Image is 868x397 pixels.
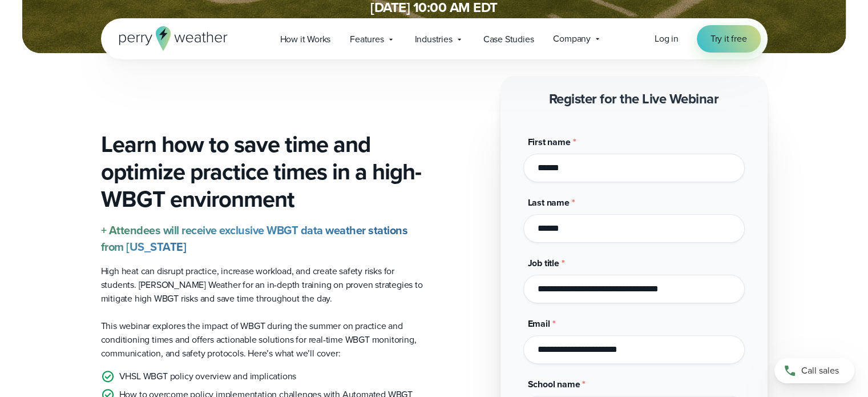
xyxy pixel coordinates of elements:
[528,317,550,330] span: Email
[710,32,747,46] span: Try it free
[280,33,331,46] span: How it Works
[528,378,580,391] span: School name
[101,264,425,306] p: High heat can disrupt practice, increase workload, and create safety risks for students. [PERSON_...
[101,222,408,255] strong: + Attendees will receive exclusive WBGT data weather stations from [US_STATE]
[350,33,383,46] span: Features
[528,256,559,270] span: Job title
[655,32,679,46] a: Log in
[415,33,453,46] span: Industries
[801,364,839,378] span: Call sales
[774,358,854,383] a: Call sales
[553,32,591,46] span: Company
[101,319,425,360] p: This webinar explores the impact of WBGT during the summer on practice and conditioning times and...
[655,32,679,45] span: Log in
[271,27,341,51] a: How it Works
[549,89,719,109] strong: Register for the Live Webinar
[528,196,570,209] span: Last name
[119,370,297,383] p: VHSL WBGT policy overview and implications
[697,25,761,53] a: Try it free
[101,131,425,213] h3: Learn how to save time and optimize practice times in a high-WBGT environment
[528,135,571,149] span: First name
[483,33,534,46] span: Case Studies
[474,27,544,51] a: Case Studies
